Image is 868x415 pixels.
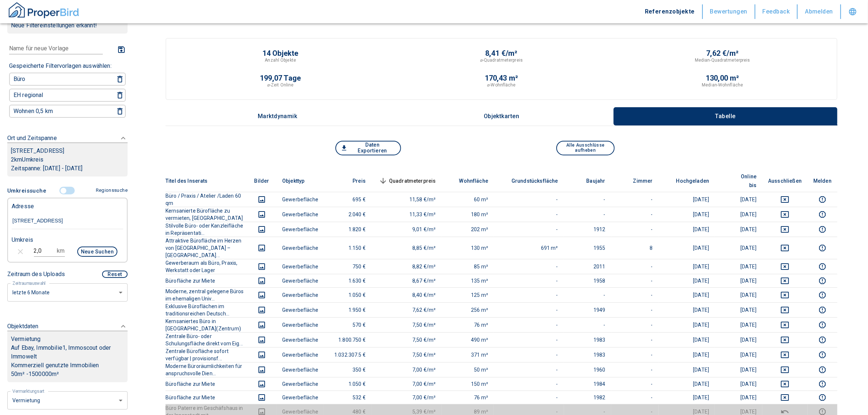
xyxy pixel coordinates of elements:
[442,332,494,347] td: 490 m²
[166,332,247,347] th: Zentrale Büro- oder Schulungsfläche direkt vom Eig...
[813,365,832,374] button: report this listing
[11,164,124,173] p: Zeitspanne: [DATE] - [DATE]
[768,262,802,271] button: deselect this listing
[494,332,564,347] td: -
[768,365,802,374] button: deselect this listing
[813,276,832,285] button: report this listing
[7,283,128,302] div: letzte 6 Monate
[276,192,324,207] td: Gewerbefläche
[371,317,442,332] td: 7,50 €/m²
[166,362,247,377] th: Moderne Büroräumlichkeiten für anspruchsvolle Dien...
[7,1,80,22] button: ProperBird Logo and Home Button
[371,192,442,207] td: 11,58 €/m²
[564,302,611,317] td: 1949
[276,362,324,377] td: Gewerbefläche
[11,344,124,361] p: Auf Ebay, Immobilie1, Immoscout oder Immowelt
[11,147,124,155] p: [STREET_ADDRESS]
[11,335,41,344] p: Vermietung
[768,350,802,359] button: deselect this listing
[324,391,371,404] td: 532 €
[564,237,611,259] td: 1955
[702,82,743,88] p: Median-Wohnfläche
[7,270,65,279] p: Zeitraum des Uploads
[564,192,611,207] td: -
[480,57,523,63] p: ⌀-Quadratmeterpreis
[371,287,442,302] td: 8,40 €/m²
[276,302,324,317] td: Gewerbefläche
[564,274,611,287] td: 1958
[276,287,324,302] td: Gewerbefläche
[253,195,270,204] button: images
[12,236,33,244] p: Umkreis
[813,210,832,219] button: report this listing
[253,365,270,374] button: images
[442,207,494,222] td: 180 m²
[659,259,715,274] td: [DATE]
[715,237,762,259] td: [DATE]
[659,222,715,237] td: [DATE]
[768,393,802,402] button: deselect this listing
[7,41,128,121] div: FiltervorlagenNeue Filtereinstellungen erkannt!
[324,302,371,317] td: 1.950 €
[715,192,762,207] td: [DATE]
[768,195,802,204] button: deselect this listing
[324,274,371,287] td: 1.630 €
[442,287,494,302] td: 125 m²
[564,222,611,237] td: 1912
[611,259,659,274] td: -
[442,362,494,377] td: 50 m²
[715,317,762,332] td: [DATE]
[265,57,296,63] p: Anzahl Objekte
[768,210,802,219] button: deselect this listing
[611,391,659,404] td: -
[253,380,270,388] button: images
[659,332,715,347] td: [DATE]
[813,306,832,314] button: report this listing
[324,222,371,237] td: 1.820 €
[166,107,837,125] div: wrapped label tabs example
[564,207,611,222] td: -
[564,317,611,332] td: -
[77,247,117,257] button: Neue Suchen
[703,4,755,19] button: Bewertungen
[166,207,247,222] th: Kernsanierte Bürofläche zu vermieten, [GEOGRAPHIC_DATA]
[102,271,128,278] button: Reset
[611,287,659,302] td: -
[166,391,247,404] th: Bürofläche zur Miete
[9,62,112,70] p: Gespeicherte Filtervorlagen auswählen:
[494,222,564,237] td: -
[7,322,39,331] p: Objektdaten
[762,170,807,192] th: Ausschließen
[7,1,80,19] img: ProperBird Logo and Home Button
[813,262,832,271] button: report this listing
[715,302,762,317] td: [DATE]
[768,291,802,299] button: deselect this listing
[324,332,371,347] td: 1.800.750 €
[253,306,270,314] button: images
[707,113,744,120] p: Tabelle
[258,113,297,120] p: Marktdynamik
[813,380,832,388] button: report this listing
[7,127,128,184] div: Ort und Zeitspanne[STREET_ADDRESS]2kmUmkreisZeitspanne: [DATE] - [DATE]
[57,247,65,255] p: km
[341,177,366,185] span: Preis
[324,287,371,302] td: 1.050 €
[611,237,659,259] td: 8
[715,207,762,222] td: [DATE]
[813,393,832,402] button: report this listing
[11,21,124,30] p: Neue Filtereinstellungen erkannt!
[12,202,34,211] p: Adresse
[371,377,442,391] td: 7,00 €/m²
[442,347,494,362] td: 371 m²
[659,237,715,259] td: [DATE]
[611,377,659,391] td: -
[611,274,659,287] td: -
[564,287,611,302] td: -
[371,237,442,259] td: 8,85 €/m²
[611,347,659,362] td: -
[494,362,564,377] td: -
[768,244,802,252] button: deselect this listing
[564,332,611,347] td: 1983
[335,141,401,155] button: Daten Exportieren
[611,332,659,347] td: -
